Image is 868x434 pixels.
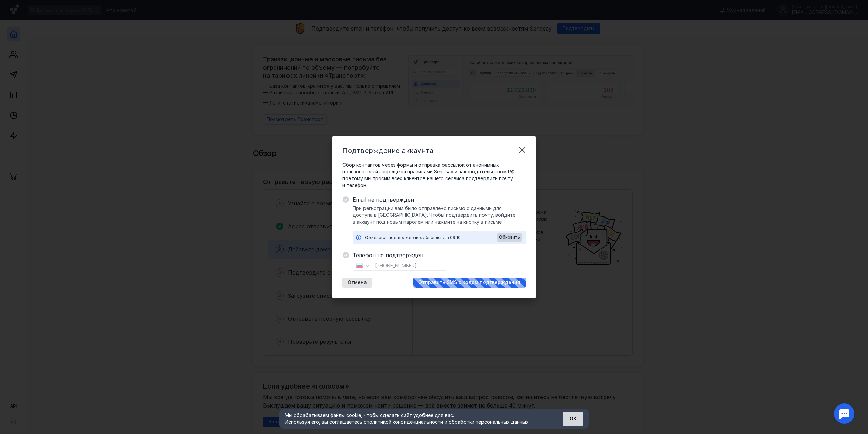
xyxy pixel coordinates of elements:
span: При регистрации вам было отправлено письмо с данными для доступа в [GEOGRAPHIC_DATA]. Чтобы подтв... [353,205,526,225]
button: ОК [563,412,583,426]
span: Подтверждение аккаунта [342,147,433,155]
button: Отмена [342,278,372,288]
span: Отмена [348,280,367,285]
span: Email не подтвержден [353,195,526,204]
span: Обновить [499,235,520,240]
button: Обновить [497,233,522,242]
a: политикой конфиденциальности и обработки персональных данных [367,419,529,425]
div: Ожидается подтверждение, обновлено в 09:10 [365,234,497,241]
div: Мы обрабатываем файлы cookie, чтобы сделать сайт удобнее для вас. Используя его, вы соглашаетесь c [285,412,546,426]
span: Телефон не подтвержден [353,251,526,259]
span: Сбор контактов через формы и отправка рассылок от анонимных пользователей запрещены правилами Sen... [342,162,526,189]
